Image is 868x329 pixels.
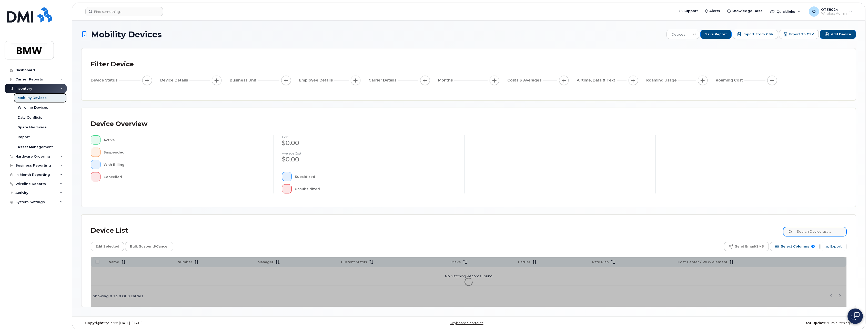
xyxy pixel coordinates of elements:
img: Open chat [851,312,860,320]
button: Bulk Suspend/Cancel [125,242,173,251]
a: Keyboard Shortcuts [450,321,483,325]
button: Import from CSV [733,30,778,39]
button: Select Columns 9 [770,242,820,251]
input: Search Device List ... [783,227,846,236]
div: MyServe [DATE]–[DATE] [81,321,339,325]
span: Airtime, Data & Text [577,78,617,83]
strong: Last Update [803,321,826,325]
span: Employee Details [299,78,334,83]
button: Send Email/SMS [724,242,769,251]
button: Edit Selected [91,242,124,251]
span: Import from CSV [742,32,773,37]
button: Add Device [820,30,856,39]
span: Device Status [91,78,119,83]
span: Send Email/SMS [735,243,764,250]
span: Roaming Usage [646,78,678,83]
div: $0.00 [282,139,456,147]
span: 9 [811,245,815,248]
div: Device List [91,224,128,237]
span: Costs & Averages [507,78,543,83]
span: Business Unit [230,78,258,83]
div: With Billing [104,160,266,169]
div: Suspended [104,148,266,157]
span: Months [438,78,454,83]
h4: Average cost [282,152,456,155]
span: Select Columns [781,243,809,250]
div: Unsubsidized [295,184,457,193]
div: Active [104,135,266,145]
span: Save Report [705,32,727,37]
div: Filter Device [91,58,134,71]
span: Add Device [831,32,851,37]
span: Device Details [160,78,189,83]
span: Mobility Devices [91,30,162,39]
div: Device Overview [91,117,147,131]
span: Export to CSV [789,32,814,37]
span: Devices [667,30,690,39]
div: Subsidized [295,172,457,181]
span: Bulk Suspend/Cancel [130,243,168,250]
div: 20 minutes ago [598,321,856,325]
span: Roaming Cost [716,78,744,83]
button: Export to CSV [779,30,819,39]
button: Export [821,242,846,251]
span: Edit Selected [96,243,119,250]
div: $0.00 [282,155,456,164]
h4: cost [282,135,456,139]
span: Carrier Details [369,78,398,83]
span: Export [830,243,842,250]
button: Save Report [700,30,732,39]
div: Cancelled [104,172,266,181]
strong: Copyright [85,321,104,325]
